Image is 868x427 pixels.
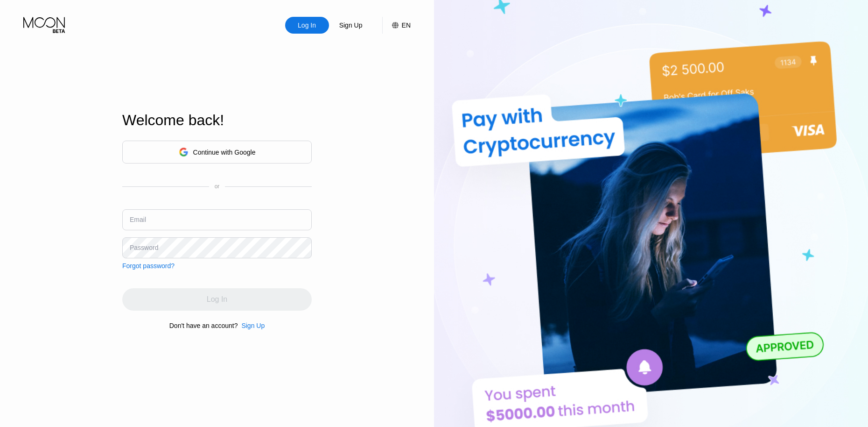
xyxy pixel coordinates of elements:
[402,21,411,29] div: EN
[382,17,411,34] div: EN
[329,17,373,34] div: Sign Up
[169,322,238,329] div: Don't have an account?
[238,322,265,329] div: Sign Up
[297,21,317,30] div: Log In
[122,262,175,270] div: Forgot password?
[338,21,364,30] div: Sign Up
[130,244,158,251] div: Password
[130,216,146,223] div: Email
[122,112,312,129] div: Welcome back!
[241,322,265,329] div: Sign Up
[215,183,220,190] div: or
[122,141,312,164] div: Continue with Google
[193,149,256,156] div: Continue with Google
[285,17,329,34] div: Log In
